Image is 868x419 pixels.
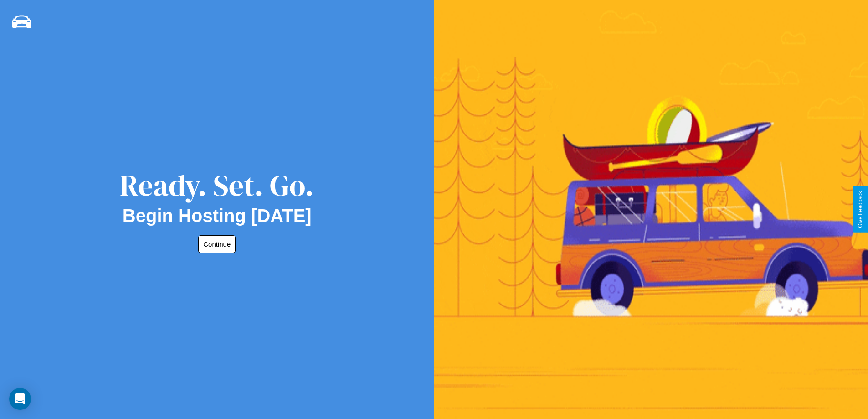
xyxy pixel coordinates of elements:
div: Open Intercom Messenger [9,388,31,410]
div: Ready. Set. Go. [120,165,314,206]
h2: Begin Hosting [DATE] [123,206,312,226]
div: Give Feedback [857,191,863,228]
button: Continue [198,235,236,253]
